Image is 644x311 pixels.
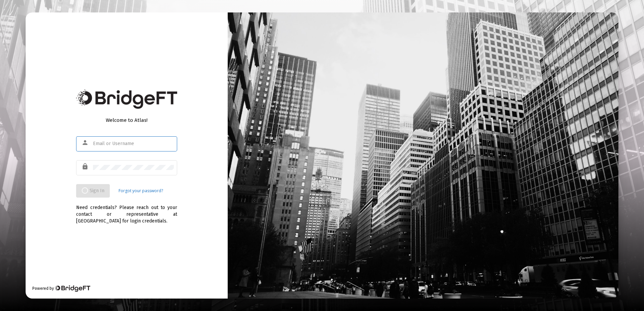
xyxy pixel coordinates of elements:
a: Forgot your password? [119,187,163,194]
input: Email or Username [93,141,174,146]
div: Powered by [32,285,90,292]
span: Sign In [82,188,104,194]
button: Sign In [76,184,110,198]
div: Welcome to Atlas! [76,117,177,124]
img: Bridge Financial Technology Logo [55,285,90,292]
img: Bridge Financial Technology Logo [76,90,177,109]
mat-icon: person [82,139,90,147]
div: Need credentials? Please reach out to your contact or representative at [GEOGRAPHIC_DATA] for log... [76,198,177,224]
mat-icon: lock [82,163,90,171]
